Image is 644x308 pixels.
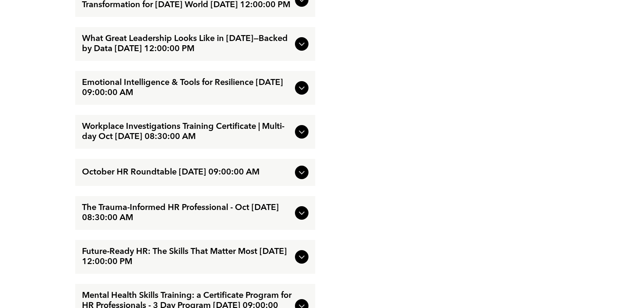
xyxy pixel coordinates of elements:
span: The Trauma-Informed HR Professional - Oct [DATE] 08:30:00 AM [82,203,292,223]
span: Emotional Intelligence & Tools for Resilience [DATE] 09:00:00 AM [82,78,292,98]
span: What Great Leadership Looks Like in [DATE]—Backed by Data [DATE] 12:00:00 PM [82,34,292,54]
span: Workplace Investigations Training Certificate | Multi-day Oct [DATE] 08:30:00 AM [82,122,292,142]
span: October HR Roundtable [DATE] 09:00:00 AM [82,167,292,177]
span: Future-Ready HR: The Skills That Matter Most [DATE] 12:00:00 PM [82,247,292,267]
